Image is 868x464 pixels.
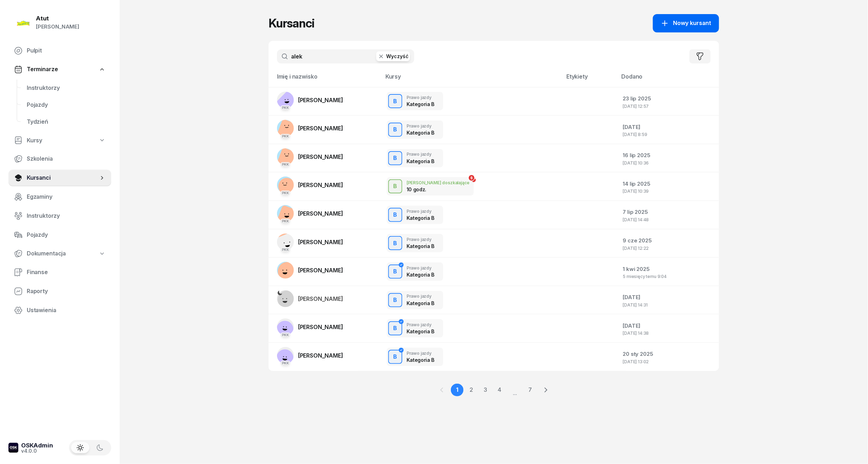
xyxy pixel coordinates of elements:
span: Pulpit [27,46,106,55]
a: PKK[PERSON_NAME] [277,318,343,335]
span: Pojazdy [27,100,106,110]
a: Egzaminy [8,188,111,205]
div: [DATE] [623,123,713,132]
a: Finanse [8,264,111,281]
a: Kursy [8,132,111,149]
div: Kategoria B [407,328,434,334]
a: PKK[PERSON_NAME] [277,347,343,364]
div: 7 lip 2025 [623,208,713,217]
button: B [388,321,402,335]
span: Finanse [27,268,106,277]
div: PKK [281,191,291,195]
span: [PERSON_NAME] [298,153,343,160]
span: Pojazdy [27,230,106,240]
div: 9 cze 2025 [623,236,713,245]
div: Prawo jazdy [407,237,434,242]
div: Kategoria B [407,300,434,306]
div: 10 godz. [407,186,443,192]
a: 1 [451,384,464,396]
div: 16 lip 2025 [623,151,713,160]
a: Instruktorzy [8,208,111,224]
div: [DATE] 14:38 [623,331,713,335]
div: B [391,152,400,164]
div: [PERSON_NAME] doszkalające [407,180,470,185]
span: Instruktorzy [27,211,106,221]
th: Kursy [381,72,562,87]
div: Kategoria B [407,357,434,363]
a: Terminarze [8,61,111,78]
div: Kategoria B [407,130,434,136]
div: Prawo jazdy [407,152,434,156]
button: B [388,208,402,222]
div: PKK [281,361,291,365]
button: B [388,179,402,193]
div: PKK [281,105,291,110]
div: OSKAdmin [21,443,53,448]
a: 4 [493,384,506,396]
span: Nowy kursant [673,19,711,28]
a: Instruktorzy [21,80,111,97]
a: Raporty [8,283,111,300]
div: Kategoria B [407,243,434,249]
span: Egzaminy [27,192,106,202]
div: B [391,209,400,221]
div: [DATE] 12:22 [623,246,713,250]
span: [PERSON_NAME] [298,295,343,302]
div: B [391,351,400,363]
button: B [388,350,402,364]
a: Kursanci [8,169,111,186]
div: v4.0.0 [21,448,53,453]
div: Prawo jazdy [407,95,434,100]
div: 5 miesięcy temu 9:04 [623,274,713,279]
input: Szukaj [277,49,414,63]
span: Tydzień [27,117,106,126]
div: PKK [281,333,291,337]
a: Ustawienia [8,302,111,319]
a: PKK[PERSON_NAME] [277,120,343,137]
div: B [391,294,400,306]
a: Tydzień [21,113,111,130]
button: B [388,123,402,137]
div: B [391,322,400,334]
span: Szkolenia [27,154,106,163]
button: B [388,94,402,108]
span: [PERSON_NAME] [298,239,343,246]
span: [PERSON_NAME] [298,267,343,274]
span: Instruktorzy [27,83,106,93]
span: [PERSON_NAME] [298,97,343,104]
div: Atut [36,16,79,21]
span: [PERSON_NAME] [298,125,343,132]
div: 20 sty 2025 [623,349,713,359]
div: Prawo jazdy [407,266,434,270]
a: 3 [479,384,492,396]
button: Nowy kursant [653,14,719,32]
div: [PERSON_NAME] [36,22,79,31]
th: Dodano [617,72,719,87]
div: 23 lip 2025 [623,94,713,103]
div: Prawo jazdy [407,209,434,214]
div: [DATE] [623,321,713,330]
a: PKK[PERSON_NAME] [277,234,343,250]
span: [PERSON_NAME] [298,210,343,217]
a: 7 [524,384,537,396]
div: B [391,237,400,249]
div: Prawo jazdy [407,294,434,298]
div: Prawo jazdy [407,351,434,355]
div: PKK [281,162,291,167]
span: Terminarze [27,65,58,74]
span: Kursanci [27,173,99,182]
span: [PERSON_NAME] [298,352,343,359]
div: [DATE] [623,293,713,302]
div: [DATE] 10:39 [623,189,713,193]
span: Dokumentacja [27,249,66,258]
a: Pojazdy [21,97,111,113]
span: Raporty [27,287,106,296]
div: [DATE] 12:57 [623,104,713,109]
button: B [388,236,402,250]
button: Wyczyść [376,51,410,61]
span: [PERSON_NAME] [298,181,343,188]
div: B [391,266,400,278]
div: [DATE] 8:59 [623,132,713,137]
span: [PERSON_NAME] [298,323,343,330]
th: Imię i nazwisko [269,72,381,87]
